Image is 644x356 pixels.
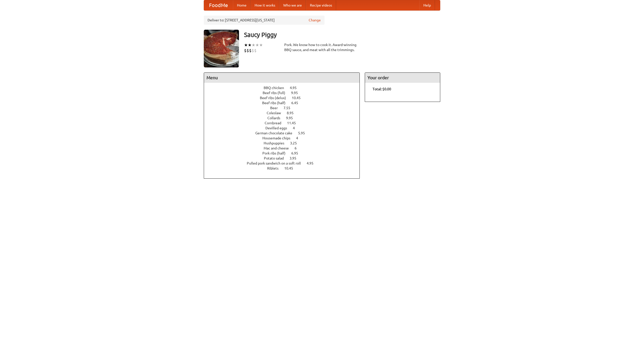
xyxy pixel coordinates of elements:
a: Housemade chips 4 [262,136,307,140]
li: $ [252,48,254,53]
a: Devilled eggs 4 [265,126,304,130]
a: Beef ribs (delux) 10.45 [260,96,310,100]
span: German chocolate cake [255,131,297,135]
span: 6.45 [291,101,303,105]
a: Beer 7.55 [270,106,300,110]
span: Coleslaw [267,111,286,115]
a: Home [233,0,251,10]
a: Hushpuppies 3.25 [264,141,306,145]
span: 3.25 [290,141,302,145]
span: 10.45 [292,96,306,100]
img: angular.jpg [204,30,239,67]
span: Housemade chips [262,136,295,140]
span: BBQ chicken [264,86,289,90]
b: Total: $0.00 [373,87,391,91]
span: Beer [270,106,283,110]
span: 4 [293,126,300,130]
a: Beef ribs (half) 6.45 [262,101,307,105]
a: Cornbread 11.45 [265,121,305,125]
a: FoodMe [204,0,233,10]
li: ★ [255,42,259,48]
span: 10.45 [284,166,298,170]
span: Cornbread [265,121,286,125]
h4: Menu [204,73,359,83]
span: Beef ribs (full) [263,91,290,95]
span: Pork ribs (half) [262,151,291,155]
li: $ [247,48,249,53]
span: 7.55 [284,106,295,110]
li: $ [254,48,257,53]
span: 9.95 [286,116,298,120]
a: Riblets 10.45 [267,166,302,170]
a: Who we are [279,0,306,10]
li: ★ [252,42,255,48]
span: Riblets [267,166,284,170]
a: Mac and cheese 6 [264,146,306,150]
span: Devilled eggs [265,126,292,130]
li: $ [249,48,252,53]
a: BBQ chicken 4.95 [264,86,306,90]
li: $ [244,48,247,53]
span: 8.95 [287,111,299,115]
span: Beef ribs (half) [262,101,291,105]
a: Potato salad 3.95 [264,156,306,160]
a: Change [309,18,321,23]
span: Potato salad [264,156,289,160]
li: ★ [244,42,248,48]
h3: Saucy Piggy [244,30,440,40]
a: How it works [251,0,279,10]
a: German chocolate cake 5.95 [255,131,314,135]
span: 11.45 [287,121,301,125]
span: 9.95 [291,91,303,95]
div: Pork. We know how to cook it. Award-winning BBQ sauce, and meat with all the trimmings. [284,42,360,52]
a: Help [419,0,435,10]
div: Deliver to: [STREET_ADDRESS][US_STATE] [204,16,325,25]
li: ★ [259,42,263,48]
span: Beef ribs (delux) [260,96,291,100]
span: 4.95 [290,86,302,90]
a: Collards 9.95 [267,116,302,120]
span: 6 [295,146,302,150]
span: 5.95 [298,131,310,135]
span: Hushpuppies [264,141,289,145]
span: Pulled pork sandwich on a soft roll [247,161,306,165]
span: 3.95 [290,156,301,160]
span: 6.95 [291,151,303,155]
li: ★ [248,42,252,48]
span: Collards [267,116,285,120]
a: Pork ribs (half) 6.95 [262,151,307,155]
a: Recipe videos [306,0,336,10]
a: Pulled pork sandwich on a soft roll 4.95 [247,161,323,165]
a: Beef ribs (full) 9.95 [263,91,307,95]
span: Mac and cheese [264,146,294,150]
span: 4.95 [307,161,318,165]
span: 4 [296,136,303,140]
a: Coleslaw 8.95 [267,111,303,115]
h4: Your order [365,73,440,83]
